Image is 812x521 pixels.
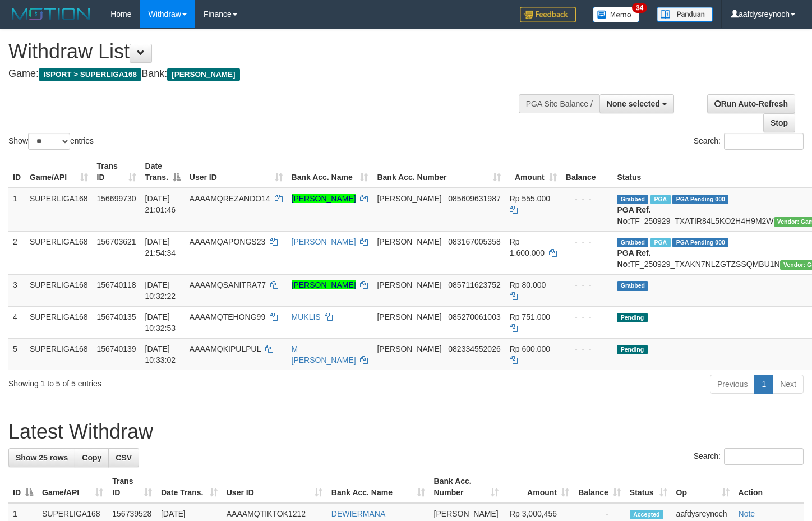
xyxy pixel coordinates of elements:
[190,344,261,353] span: AAAAMQKIPULPUL
[434,509,499,518] span: [PERSON_NAME]
[145,237,176,257] span: [DATE] 21:54:34
[292,237,356,246] a: [PERSON_NAME]
[16,453,68,462] span: Show 25 rows
[377,344,441,353] span: [PERSON_NAME]
[625,471,672,503] th: Status: activate to sort column ascending
[617,313,647,322] span: Pending
[8,448,75,467] a: Show 25 rows
[448,344,500,353] span: Copy 082334552026 to clipboard
[8,68,530,80] h4: Game: Bank:
[448,312,500,321] span: Copy 085270061003 to clipboard
[607,99,660,108] span: None selected
[593,7,640,22] img: Button%20Memo.svg
[710,375,755,394] a: Previous
[292,344,356,365] a: M [PERSON_NAME]
[292,312,321,321] a: MUKLIS
[724,448,804,465] input: Search:
[519,94,599,113] div: PGA Site Balance /
[430,471,503,503] th: Bank Acc. Number: activate to sort column ascending
[632,3,647,13] span: 34
[650,195,670,204] span: Marked by aafchhiseyha
[617,345,647,354] span: Pending
[630,510,663,519] span: Accepted
[108,448,139,467] a: CSV
[773,375,804,394] a: Next
[39,68,141,81] span: ISPORT > SUPERLIGA168
[8,6,94,22] img: MOTION_logo.png
[377,280,441,289] span: [PERSON_NAME]
[97,344,136,353] span: 156740139
[97,312,136,321] span: 156740135
[97,194,136,203] span: 156699730
[28,133,70,150] select: Showentries
[694,133,804,150] label: Search:
[331,509,385,518] a: DEWIERMANA
[754,375,773,394] a: 1
[505,156,561,188] th: Amount: activate to sort column ascending
[8,188,25,232] td: 1
[566,311,608,322] div: - - -
[222,471,327,503] th: User ID: activate to sort column ascending
[97,280,136,289] span: 156740118
[8,306,25,338] td: 4
[566,343,608,354] div: - - -
[190,280,266,289] span: AAAAMQSANITRA77
[510,237,545,257] span: Rp 1.600.000
[190,237,265,246] span: AAAAMQAPONGS23
[8,421,804,443] h1: Latest Withdraw
[617,195,648,204] span: Grabbed
[566,279,608,291] div: - - -
[566,236,608,247] div: - - -
[287,156,373,188] th: Bank Acc. Name: activate to sort column ascending
[657,7,713,22] img: panduan.png
[145,344,176,365] span: [DATE] 10:33:02
[25,338,93,370] td: SUPERLIGA168
[145,194,176,214] span: [DATE] 21:01:46
[617,281,648,291] span: Grabbed
[448,237,500,246] span: Copy 083167005358 to clipboard
[25,231,93,274] td: SUPERLIGA168
[8,156,25,188] th: ID
[145,280,176,301] span: [DATE] 10:32:22
[185,156,287,188] th: User ID: activate to sort column ascending
[561,156,613,188] th: Balance
[25,156,93,188] th: Game/API: activate to sort column ascending
[617,238,648,247] span: Grabbed
[8,471,38,503] th: ID: activate to sort column descending
[377,312,441,321] span: [PERSON_NAME]
[617,205,650,225] b: PGA Ref. No:
[25,274,93,306] td: SUPERLIGA168
[372,156,505,188] th: Bank Acc. Number: activate to sort column ascending
[694,448,804,465] label: Search:
[734,471,804,503] th: Action
[93,156,141,188] th: Trans ID: activate to sort column ascending
[97,237,136,246] span: 156703621
[292,194,356,203] a: [PERSON_NAME]
[510,194,550,203] span: Rp 555.000
[617,248,650,269] b: PGA Ref. No:
[167,68,239,81] span: [PERSON_NAME]
[116,453,132,462] span: CSV
[8,274,25,306] td: 3
[190,312,265,321] span: AAAAMQTEHONG99
[503,471,574,503] th: Amount: activate to sort column ascending
[566,193,608,204] div: - - -
[763,113,795,132] a: Stop
[707,94,795,113] a: Run Auto-Refresh
[82,453,101,462] span: Copy
[672,238,728,247] span: PGA Pending
[510,280,546,289] span: Rp 80.000
[672,471,734,503] th: Op: activate to sort column ascending
[8,374,330,389] div: Showing 1 to 5 of 5 entries
[8,40,530,63] h1: Withdraw List
[574,471,625,503] th: Balance: activate to sort column ascending
[8,338,25,370] td: 5
[510,344,550,353] span: Rp 600.000
[448,280,500,289] span: Copy 085711623752 to clipboard
[292,280,356,289] a: [PERSON_NAME]
[141,156,185,188] th: Date Trans.: activate to sort column descending
[724,133,804,150] input: Search:
[190,194,270,203] span: AAAAMQREZANDO14
[108,471,156,503] th: Trans ID: activate to sort column ascending
[25,188,93,232] td: SUPERLIGA168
